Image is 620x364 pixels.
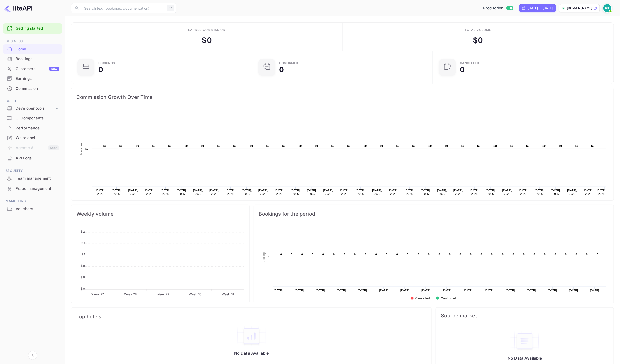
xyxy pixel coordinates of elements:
[275,189,284,195] text: [DATE], 2025
[519,4,556,12] div: Click to change the date range period
[323,189,333,195] text: [DATE], 2025
[124,293,137,296] tspan: Week 28
[16,125,59,131] div: Performance
[280,253,282,256] text: 0
[442,289,451,292] text: [DATE]
[315,144,318,147] text: $0
[544,253,546,256] text: 0
[591,144,595,147] text: $0
[400,289,409,292] text: [DATE]
[333,253,335,256] text: 0
[279,66,284,73] div: 0
[152,144,155,147] text: $0
[16,206,59,212] div: Vouchers
[322,253,324,256] text: 0
[76,313,426,321] span: Top hotels
[526,144,530,147] text: $0
[16,46,59,52] div: Home
[470,253,472,256] text: 0
[590,289,599,292] text: [DATE]
[338,200,351,204] text: Revenue
[465,28,491,32] div: Total volume
[502,253,504,256] text: 0
[481,5,515,11] div: Switch to Sandbox mode
[548,289,557,292] text: [DATE]
[491,253,493,256] text: 0
[396,144,399,147] text: $0
[340,189,349,195] text: [DATE], 2025
[534,253,535,256] text: 0
[597,253,598,256] text: 0
[513,253,514,256] text: 0
[16,56,59,62] div: Bookings
[81,287,85,290] tspan: $ 0
[519,189,528,195] text: [DATE], 2025
[527,289,536,292] text: [DATE]
[3,198,62,204] span: Marketing
[535,189,545,195] text: [DATE], 2025
[81,276,85,279] tspan: $ 0
[445,144,448,147] text: $0
[429,144,432,147] text: $0
[441,297,456,300] text: Confirmed
[4,4,32,12] img: LiteAPI logo
[103,144,107,147] text: $0
[584,189,593,195] text: [DATE], 2025
[344,253,345,256] text: 0
[354,253,356,256] text: 0
[483,5,504,11] span: Production
[16,76,59,82] div: Earnings
[510,144,513,147] text: $0
[597,189,606,195] text: [DATE], 2025
[262,251,266,264] text: Bookings
[441,313,609,319] span: Source market
[510,331,540,352] img: empty-state-table.svg
[28,351,37,360] button: Collapse navigation
[279,62,299,65] div: Confirmed
[81,3,165,13] input: Search (e.g. bookings, documentation)
[161,189,170,195] text: [DATE], 2025
[449,253,451,256] text: 0
[358,289,367,292] text: [DATE]
[461,144,464,147] text: $0
[405,189,414,195] text: [DATE], 2025
[331,144,334,147] text: $0
[412,144,416,147] text: $0
[528,6,553,10] div: [DATE] — [DATE]
[463,289,472,292] text: [DATE]
[71,351,431,356] p: No Data Available
[128,189,138,195] text: [DATE], 2025
[356,189,366,195] text: [DATE], 2025
[437,189,447,195] text: [DATE], 2025
[543,144,546,147] text: $0
[188,28,225,32] div: Earned commission
[98,62,115,65] div: Bookings
[16,176,59,181] div: Team management
[559,144,562,147] text: $0
[428,253,430,256] text: 0
[168,144,172,147] text: $0
[119,144,123,147] text: $0
[282,144,286,147] text: $0
[364,144,367,147] text: $0
[16,186,59,192] div: Fraud management
[494,144,497,147] text: $0
[209,189,219,195] text: [DATE], 2025
[603,4,611,12] img: Marcin Teodoru
[421,289,430,292] text: [DATE]
[486,189,496,195] text: [DATE], 2025
[439,253,440,256] text: 0
[217,144,220,147] text: $0
[274,289,283,292] text: [DATE]
[267,256,269,259] text: 0
[295,289,304,292] text: [DATE]
[576,253,577,256] text: 0
[421,189,431,195] text: [DATE], 2025
[396,253,398,256] text: 0
[185,144,188,147] text: $0
[3,168,62,174] span: Security
[193,189,203,195] text: [DATE], 2025
[375,253,377,256] text: 0
[316,289,325,292] text: [DATE]
[96,189,105,195] text: [DATE], 2025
